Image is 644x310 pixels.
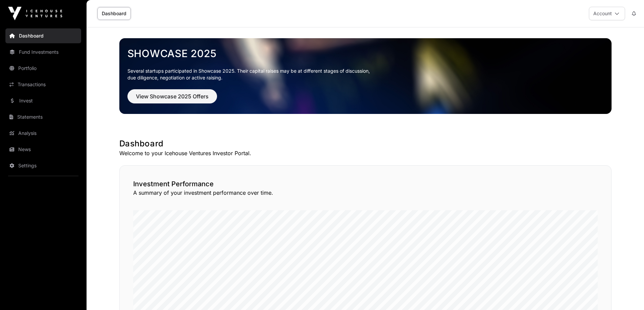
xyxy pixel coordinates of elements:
h1: Dashboard [119,138,612,149]
a: Portfolio [5,61,81,76]
p: Several startups participated in Showcase 2025. Their capital raises may be at different stages o... [127,68,603,81]
a: Dashboard [5,28,81,43]
a: Invest [5,93,81,108]
span: View Showcase 2025 Offers [136,92,209,100]
h2: Investment Performance [133,179,598,189]
button: View Showcase 2025 Offers [127,89,217,103]
a: Showcase 2025 [127,47,603,59]
a: Settings [5,158,81,173]
a: Transactions [5,77,81,92]
img: Icehouse Ventures Logo [8,7,62,20]
a: Analysis [5,126,81,141]
img: Showcase 2025 [119,38,612,114]
a: Dashboard [97,7,131,20]
a: Fund Investments [5,45,81,59]
a: News [5,142,81,157]
p: A summary of your investment performance over time. [133,189,598,197]
button: Account [589,7,625,20]
p: Welcome to your Icehouse Ventures Investor Portal. [119,149,612,157]
iframe: Chat Widget [610,278,644,310]
a: Statements [5,110,81,124]
a: View Showcase 2025 Offers [127,96,217,103]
